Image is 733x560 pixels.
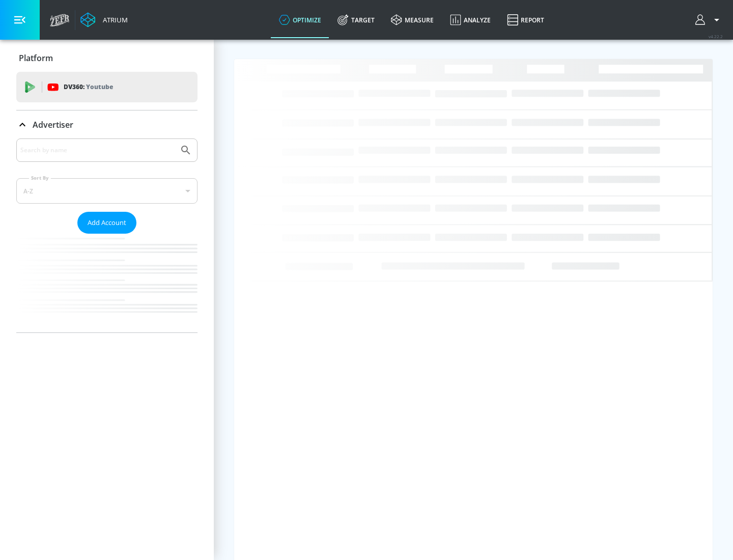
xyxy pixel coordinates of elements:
nav: list of Advertiser [16,234,198,332]
div: Atrium [99,15,128,24]
div: Advertiser [16,138,198,332]
div: Advertiser [16,110,198,139]
span: v 4.22.2 [709,34,723,39]
a: Report [499,2,552,38]
a: measure [383,2,442,38]
a: Target [329,2,383,38]
div: Platform [16,44,198,72]
button: Add Account [77,212,136,234]
a: Atrium [80,12,128,27]
p: DV360: [64,81,113,93]
p: Advertiser [33,119,73,130]
div: A-Z [16,178,198,204]
div: DV360: Youtube [16,72,198,102]
input: Search by name [20,144,175,157]
a: Analyze [442,2,499,38]
p: Youtube [86,81,113,92]
p: Platform [19,52,53,64]
a: optimize [271,2,329,38]
label: Sort By [29,175,51,181]
span: Add Account [88,217,126,229]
